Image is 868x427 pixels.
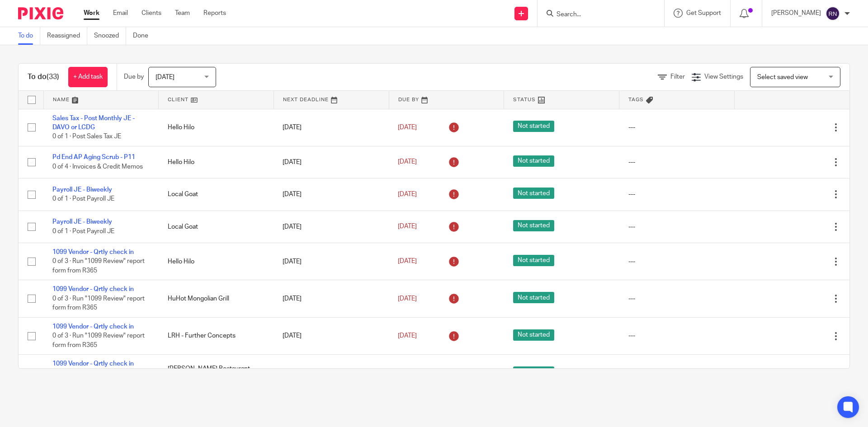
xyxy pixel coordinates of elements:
a: Snoozed [94,27,126,45]
span: [DATE] [398,159,417,165]
span: 0 of 3 · Run "1099 Review" report form from R365 [52,258,145,274]
td: [DATE] [274,355,389,392]
div: --- [628,222,726,231]
a: Work [84,9,99,18]
div: --- [628,158,726,167]
td: HuHot Mongolian Grill [159,280,274,317]
div: --- [628,257,726,266]
span: 0 of 3 · Run "1099 Review" report form from R365 [52,296,145,311]
span: Not started [513,366,554,378]
a: Team [175,9,190,18]
span: 0 of 3 · Run "1099 Review" report form from R365 [52,333,145,348]
div: --- [628,331,726,340]
span: 0 of 4 · Invoices & Credit Memos [52,164,143,170]
span: Tags [628,97,644,102]
a: Sales Tax - Post Monthly JE - DAVO or LCDG [52,115,135,131]
span: [DATE] [398,124,417,131]
h1: To do [28,72,59,82]
p: [PERSON_NAME] [771,9,821,18]
span: Select saved view [757,74,808,80]
span: Not started [513,121,554,132]
span: [DATE] [398,258,417,265]
span: Filter [670,74,685,80]
td: Hello Hilo [159,146,274,178]
span: View Settings [704,74,743,80]
a: + Add task [68,67,108,87]
td: [PERSON_NAME] Restaurant Group [159,355,274,392]
a: Clients [142,9,161,18]
a: Payroll JE - Biweekly [52,219,112,225]
td: Hello Hilo [159,109,274,146]
td: [DATE] [274,317,389,354]
span: [DATE] [156,74,175,80]
td: LRH - Further Concepts [159,317,274,354]
td: [DATE] [274,109,389,146]
span: [DATE] [398,224,417,230]
a: 1099 Vendor - Qrtly check in [52,324,134,330]
a: Done [133,27,155,45]
img: Pixie [18,7,63,19]
td: [DATE] [274,178,389,211]
span: Not started [513,220,554,231]
td: Local Goat [159,178,274,211]
a: 1099 Vendor - Qrtly check in [52,249,134,255]
a: To do [18,27,40,45]
td: Local Goat [159,211,274,243]
span: Not started [513,255,554,266]
td: [DATE] [274,243,389,280]
div: --- [628,123,726,132]
td: [DATE] [274,146,389,178]
td: [DATE] [274,211,389,243]
p: Due by [124,72,144,81]
a: Reassigned [47,27,87,45]
span: Not started [513,188,554,199]
span: [DATE] [398,296,417,302]
a: 1099 Vendor - Qrtly check in [52,361,134,367]
div: --- [628,294,726,303]
input: Search [556,11,637,19]
span: Not started [513,155,554,167]
img: svg%3E [826,6,840,21]
td: Hello Hilo [159,243,274,280]
span: 0 of 1 · Post Payroll JE [52,228,114,235]
div: --- [628,190,726,199]
a: 1099 Vendor - Qrtly check in [52,286,134,292]
a: Pd End AP Aging Scrub - P11 [52,154,135,160]
span: (33) [47,73,59,80]
span: Get Support [686,10,721,16]
a: Payroll JE - Biweekly [52,187,112,193]
span: Not started [513,292,554,303]
td: [DATE] [274,280,389,317]
a: Email [113,9,128,18]
span: 0 of 1 · Post Payroll JE [52,196,114,202]
span: [DATE] [398,333,417,339]
span: [DATE] [398,191,417,197]
a: Reports [203,9,226,18]
span: Not started [513,329,554,341]
span: 0 of 1 · Post Sales Tax JE [52,133,121,140]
